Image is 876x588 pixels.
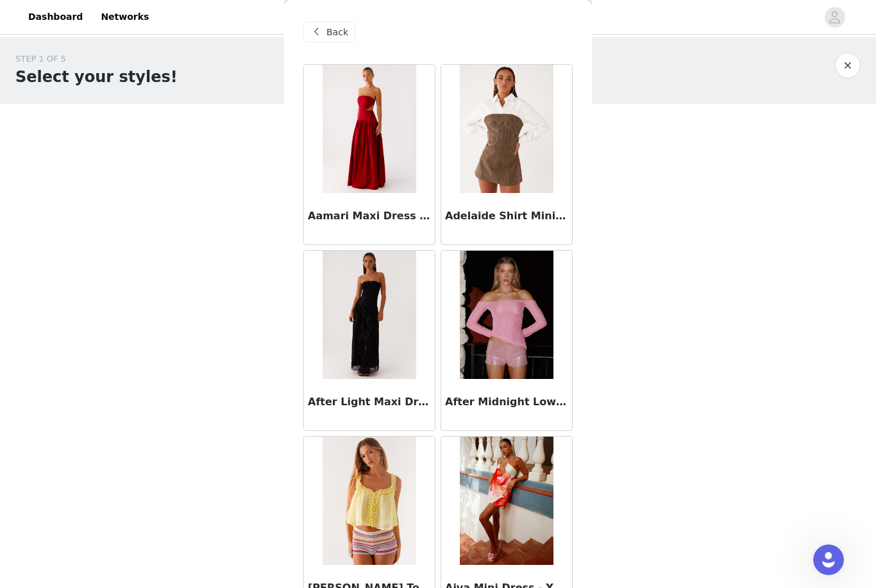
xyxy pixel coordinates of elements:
h1: Select your styles! [15,65,178,88]
span: Back [326,26,348,39]
h3: Adelaide Shirt Mini Dress - Brown [445,208,568,224]
a: Dashboard [21,3,90,31]
img: Aimee Top - Yellow [323,437,416,565]
img: Aiva Mini Dress - Yellow Floral [460,437,553,565]
h3: After Midnight Low Rise Sequin Mini Shorts - Pink [445,394,568,410]
h3: After Light Maxi Dress - Black [308,394,431,410]
div: STEP 1 OF 5 [15,53,178,65]
img: After Midnight Low Rise Sequin Mini Shorts - Pink [460,251,553,379]
a: Networks [93,3,156,31]
div: avatar [829,7,841,28]
h3: Aamari Maxi Dress - Red [308,208,431,224]
img: After Light Maxi Dress - Black [323,251,416,379]
iframe: Intercom live chat [813,544,844,575]
img: Adelaide Shirt Mini Dress - Brown [460,65,553,193]
img: Aamari Maxi Dress - Red [323,65,416,193]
